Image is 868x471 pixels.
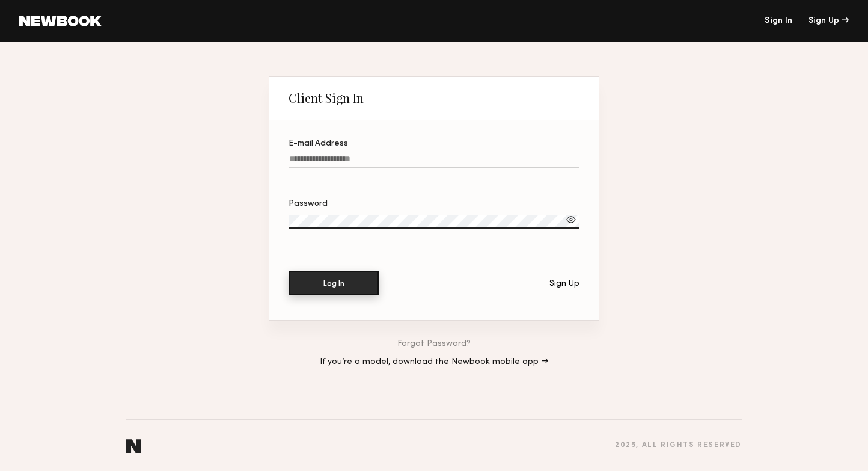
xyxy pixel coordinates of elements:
div: Password [289,200,579,208]
a: If you’re a model, download the Newbook mobile app → [320,358,548,366]
div: Sign Up [808,17,849,25]
input: Password [289,215,579,229]
button: Log In [289,271,379,295]
div: Client Sign In [289,91,364,105]
a: Forgot Password? [397,340,471,348]
a: Sign In [765,17,792,25]
input: E-mail Address [289,155,579,168]
div: E-mail Address [289,140,579,148]
div: Sign Up [549,280,579,288]
div: 2025 , all rights reserved [615,442,742,449]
